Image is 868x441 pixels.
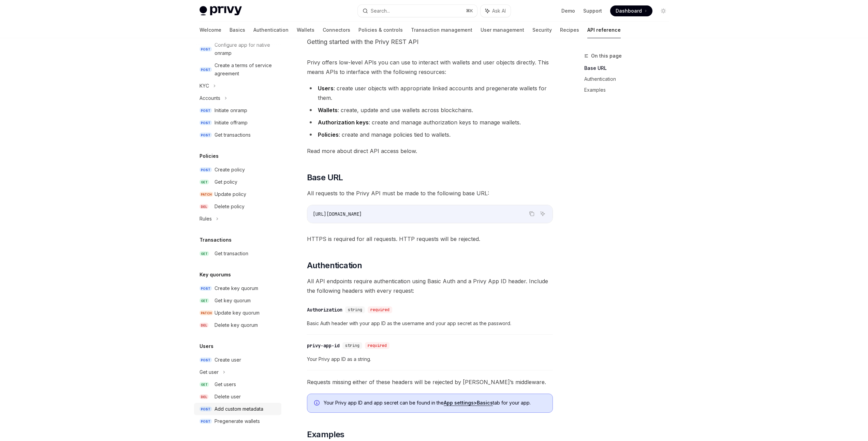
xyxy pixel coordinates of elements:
[200,298,209,303] span: GET
[200,22,221,38] a: Welcome
[610,5,652,16] a: Dashboard
[318,131,339,138] strong: Policies
[307,58,553,77] span: Privy offers low-level APIs you can use to interact with wallets and user objects directly. This ...
[194,247,281,260] a: GETGet transaction
[215,166,245,174] div: Create policy
[215,131,251,139] div: Get transactions
[200,407,212,412] span: POST
[194,391,281,403] a: DELDelete user
[365,342,389,349] div: required
[215,61,277,78] div: Create a terms of service agreement
[200,6,242,16] img: light logo
[307,306,342,313] div: Authorization
[194,59,281,80] a: POSTCreate a terms of service agreement
[200,286,212,291] span: POST
[616,7,642,14] span: Dashboard
[200,323,208,328] span: DEL
[200,342,214,350] h5: Users
[307,342,340,349] div: privy-app-id
[194,415,281,427] a: POSTPregenerate wallets
[368,306,392,313] div: required
[200,251,209,256] span: GET
[307,260,362,271] span: Authentication
[481,5,511,17] button: Ask AI
[348,307,362,313] span: string
[200,204,208,209] span: DEL
[215,178,237,186] div: Get policy
[560,22,579,38] a: Recipes
[492,7,506,14] span: Ask AI
[658,5,669,16] button: Toggle dark mode
[324,399,546,406] span: Your Privy app ID and app secret can be found in the tab for your app.
[200,419,212,424] span: POST
[466,8,473,14] span: ⌘ K
[200,394,208,399] span: DEL
[318,85,334,92] strong: Users
[200,67,212,72] span: POST
[215,106,247,115] div: Initiate onramp
[444,400,493,406] a: App settings>Basics
[200,382,209,387] span: GET
[200,358,212,363] span: POST
[584,74,674,85] a: Authentication
[318,119,369,126] strong: Authorization keys
[215,190,246,198] div: Update policy
[358,5,477,17] button: Search...⌘K
[215,119,248,127] div: Initiate offramp
[215,321,258,329] div: Delete key quorum
[194,200,281,213] a: DELDelete policy
[194,104,281,117] a: POSTInitiate onramp
[532,22,552,38] a: Security
[200,152,219,160] h5: Policies
[584,63,674,74] a: Base URL
[200,82,209,90] div: KYC
[307,319,553,328] span: Basic Auth header with your app ID as the username and your app secret as the password.
[215,380,236,389] div: Get users
[307,429,344,440] span: Examples
[194,307,281,319] a: PATCHUpdate key quorum
[481,22,524,38] a: User management
[591,52,622,60] span: On this page
[215,417,260,425] div: Pregenerate wallets
[345,343,359,348] span: string
[371,7,390,15] div: Search...
[583,7,602,14] a: Support
[194,282,281,294] a: POSTCreate key quorum
[314,400,321,407] svg: Info
[538,209,547,218] button: Ask AI
[411,22,472,38] a: Transaction management
[200,133,212,138] span: POST
[215,309,260,317] div: Update key quorum
[307,355,553,363] span: Your Privy app ID as a string.
[200,271,231,279] h5: Key quorums
[200,192,213,197] span: PATCH
[253,22,289,38] a: Authentication
[194,354,281,366] a: POSTCreate user
[194,188,281,200] a: PATCHUpdate policy
[215,405,263,413] div: Add custom metadata
[587,22,621,38] a: API reference
[307,37,553,47] p: Getting started with the Privy REST API
[200,94,220,102] div: Accounts
[215,284,258,292] div: Create key quorum
[307,118,553,127] li: : create and manage authorization keys to manage wallets.
[215,41,277,57] div: Configure app for native onramp
[200,215,212,223] div: Rules
[200,368,219,376] div: Get user
[200,180,209,185] span: GET
[477,400,493,406] strong: Basics
[358,22,403,38] a: Policies & controls
[444,400,474,406] strong: App settings
[307,188,553,198] span: All requests to the Privy API must be made to the following base URL:
[215,393,241,401] div: Delete user
[230,22,245,38] a: Basics
[307,83,553,103] li: : create user objects with appropriate linked accounts and pregenerate wallets for them.
[200,236,232,244] h5: Transactions
[215,202,245,211] div: Delete policy
[297,22,314,38] a: Wallets
[200,108,212,113] span: POST
[307,377,553,387] span: Requests missing either of these headers will be rejected by [PERSON_NAME]’s middleware.
[194,176,281,188] a: GETGet policy
[194,319,281,331] a: DELDelete key quorum
[323,22,350,38] a: Connectors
